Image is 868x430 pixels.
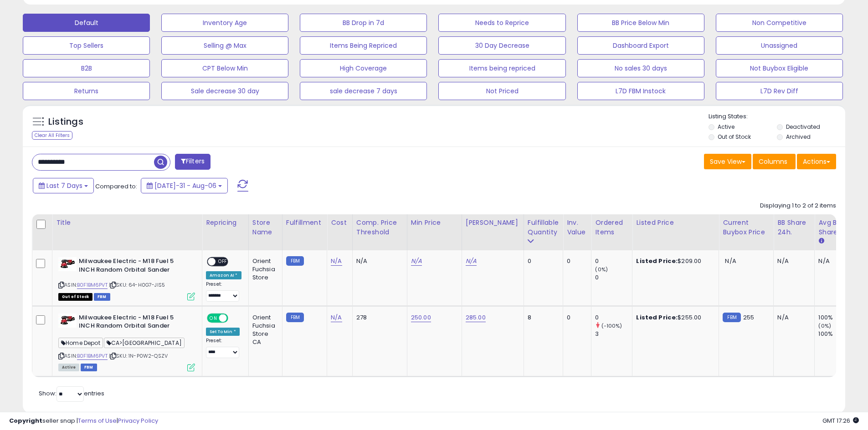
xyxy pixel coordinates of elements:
small: (0%) [818,322,831,329]
b: Milwaukee Electric - M18 Fuel 5 INCH Random Orbital Sander [79,257,190,276]
button: Filters [175,154,211,170]
b: Listed Price: [636,257,678,265]
b: Milwaukee Electric - M18 Fuel 5 INCH Random Orbital Sander [79,314,190,333]
a: B0F1BM6PVT [77,281,108,289]
button: Default [23,14,150,32]
img: 41YhmzleCZL._SL40_.jpg [58,257,77,271]
img: 41YhmzleCZL._SL40_.jpg [58,314,77,328]
span: [DATE]-31 - Aug-06 [154,181,216,190]
span: 255 [743,313,754,322]
div: 0 [567,257,584,265]
button: Items Being Repriced [300,36,427,55]
button: Last 7 Days [33,178,94,193]
button: 30 Day Decrease [438,36,565,55]
span: Show: entries [39,389,104,398]
a: N/A [411,257,422,266]
div: 0 [595,257,632,265]
button: L7D Rev Diff [716,82,843,100]
div: ASIN: [58,257,195,299]
button: Save View [704,154,751,169]
div: $255.00 [636,314,712,322]
span: All listings currently available for purchase on Amazon [58,364,79,371]
div: BB Share 24h. [777,218,811,237]
div: 0 [595,273,632,282]
b: Listed Price: [636,313,678,322]
div: [PERSON_NAME] [466,218,520,228]
a: Terms of Use [78,416,117,425]
small: FBM [286,313,304,322]
button: Not Buybox Eligible [716,59,843,77]
button: Dashboard Export [577,36,704,55]
span: Compared to: [95,182,137,191]
a: N/A [331,313,342,322]
div: Orient Fuchsia Store [252,257,275,282]
small: FBM [723,313,740,322]
span: FBM [81,364,97,371]
label: Out of Stock [718,133,751,141]
span: FBM [94,293,110,301]
div: Listed Price [636,218,715,228]
button: Selling @ Max [161,36,288,55]
div: Comp. Price Threshold [356,218,403,237]
div: Inv. value [567,218,587,237]
div: Store Name [252,218,278,237]
button: Returns [23,82,150,100]
button: sale decrease 7 days [300,82,427,100]
span: OFF [227,314,241,322]
small: (0%) [595,266,608,273]
button: Actions [797,154,836,169]
label: Deactivated [786,123,820,131]
div: $209.00 [636,257,712,265]
span: Home Depot [58,338,103,348]
button: [DATE]-31 - Aug-06 [141,178,228,193]
label: Archived [786,133,811,141]
button: B2B [23,59,150,77]
div: ASIN: [58,314,195,370]
a: 250.00 [411,313,431,322]
p: Listing States: [709,112,845,121]
div: Displaying 1 to 2 of 2 items [760,202,836,210]
div: Fulfillment [286,218,323,228]
div: Orient Fuchsia Store CA [252,314,275,347]
div: Repricing [206,218,245,228]
div: Preset: [206,281,241,302]
span: OFF [216,258,230,266]
button: Inventory Age [161,14,288,32]
span: | SKU: 1N-P0W2-QSZV [109,352,168,359]
a: B0F1BM6PVT [77,352,108,360]
small: (-100%) [601,322,622,329]
div: Cost [331,218,349,228]
button: Sale decrease 30 day [161,82,288,100]
div: Title [56,218,198,228]
div: 0 [595,314,632,322]
span: CA>[GEOGRAPHIC_DATA] [104,338,185,348]
button: No sales 30 days [577,59,704,77]
div: 0 [567,314,584,322]
div: N/A [818,257,848,265]
div: Preset: [206,338,241,358]
span: 2025-08-14 17:26 GMT [822,416,859,425]
div: Current Buybox Price [723,218,770,237]
div: Clear All Filters [32,131,72,140]
a: Privacy Policy [118,416,158,425]
div: 278 [356,314,400,322]
h5: Listings [48,116,83,128]
button: High Coverage [300,59,427,77]
label: Active [718,123,734,131]
button: Unassigned [716,36,843,55]
div: N/A [356,257,400,265]
div: N/A [777,314,807,322]
span: Columns [759,157,787,166]
div: Ordered Items [595,218,628,237]
button: BB Price Below Min [577,14,704,32]
div: Fulfillable Quantity [528,218,559,237]
div: 8 [528,314,556,322]
button: Top Sellers [23,36,150,55]
div: 3 [595,330,632,338]
span: N/A [725,257,736,265]
button: Needs to Reprice [438,14,565,32]
div: Amazon AI * [206,271,241,279]
button: L7D FBM Instock [577,82,704,100]
div: Avg BB Share [818,218,852,237]
span: Last 7 Days [46,181,82,190]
